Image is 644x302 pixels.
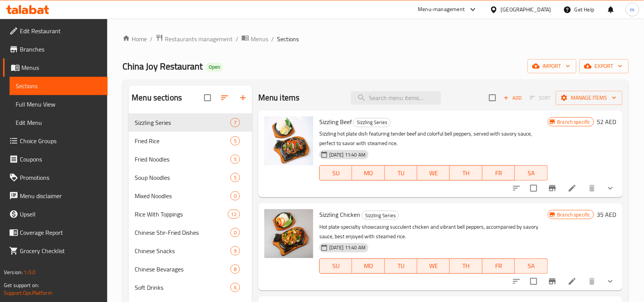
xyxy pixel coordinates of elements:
span: 1.0.0 [24,267,35,277]
button: Branch-specific-item [543,272,562,291]
a: Menu disclaimer [3,187,108,205]
svg: Show Choices [606,184,615,193]
button: show more [601,272,620,291]
h6: 35 AED [597,209,617,220]
span: Select section [485,90,501,106]
button: FR [483,258,515,274]
button: SA [515,258,547,274]
a: Support.OpsPlatform [4,288,52,298]
span: China Joy Restaurant [122,58,203,75]
span: Coverage Report [20,228,101,237]
a: Full Menu View [10,95,108,113]
nav: breadcrumb [122,34,629,44]
span: Manage items [562,93,617,103]
span: 5 [231,174,240,181]
button: sort-choices [507,179,526,197]
span: 6 [231,284,240,291]
span: Soup Noodles [135,173,230,182]
span: Chinese Stir-Fried Dishes [135,228,230,237]
div: Chinese Snacks9 [129,242,252,260]
span: MO [355,260,382,271]
span: 9 [231,247,240,255]
div: [GEOGRAPHIC_DATA] [501,5,551,14]
button: export [580,59,629,73]
span: Version: [4,267,23,277]
div: items [230,155,240,164]
span: Sections [277,34,299,44]
h2: Menu sections [132,92,182,103]
span: Choice Groups [20,136,101,145]
span: Sizzling Beef [319,116,352,128]
span: Promotions [20,173,101,182]
span: Restaurants management [165,34,233,44]
span: export [586,61,623,71]
li: / [236,34,238,44]
span: Branch specific [554,211,594,218]
div: Sizzling Series7 [129,113,252,132]
span: Coupons [20,155,101,164]
span: Sizzling Chicken [319,209,360,220]
span: Full Menu View [16,100,101,109]
button: delete [583,272,601,291]
div: items [230,173,240,182]
span: WE [420,260,447,271]
button: show more [601,179,620,197]
span: Select to update [526,180,542,196]
button: WE [417,165,450,181]
div: items [230,283,240,292]
div: Chinese Bevarages8 [129,260,252,278]
p: Sizzling hot plate dish featuring tender beef and colorful bell peppers, served with savory sauce... [319,129,548,148]
button: Add section [234,89,252,107]
span: Fried Noodles [135,155,230,164]
span: Grocery Checklist [20,246,101,255]
span: 12 [228,211,240,218]
button: Manage items [556,91,623,105]
a: Upsell [3,205,108,223]
li: / [271,34,274,44]
span: FR [486,168,512,179]
span: Sizzling Series [354,118,390,127]
span: MO [355,168,382,179]
button: SU [319,258,352,274]
a: Choice Groups [3,132,108,150]
div: Rice With Toppings12 [129,205,252,223]
a: Edit menu item [568,184,577,193]
span: Chinese Bevarages [135,265,230,274]
svg: Show Choices [606,277,615,286]
span: Soft Drinks [135,283,230,292]
a: Promotions [3,168,108,187]
a: Menus [241,34,268,44]
span: TU [388,260,414,271]
button: TH [450,165,482,181]
a: Edit Restaurant [3,22,108,40]
button: Add [501,92,525,104]
span: Mixed Noodles [135,191,230,200]
span: 0 [231,192,240,200]
span: Sizzling Series [135,118,230,127]
span: Menus [251,34,268,44]
span: 0 [231,229,240,236]
div: Soup Noodles5 [129,168,252,187]
span: Fried Rice [135,136,230,145]
div: Mixed Noodles0 [129,187,252,205]
div: Chinese Stir-Fried Dishes0 [129,223,252,242]
a: Coverage Report [3,223,108,242]
span: TU [388,168,414,179]
span: FR [486,260,512,271]
span: SU [323,260,349,271]
input: search [351,91,441,105]
div: items [230,265,240,274]
div: Fried Rice5 [129,132,252,150]
span: m [630,5,635,14]
span: Sizzling Series [362,211,399,220]
span: Open [206,64,223,70]
span: 5 [231,137,240,145]
span: Sections [16,81,101,90]
span: Select section first [525,92,556,104]
div: Sizzling Series [353,118,391,127]
button: Branch-specific-item [543,179,562,197]
span: TH [453,168,479,179]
